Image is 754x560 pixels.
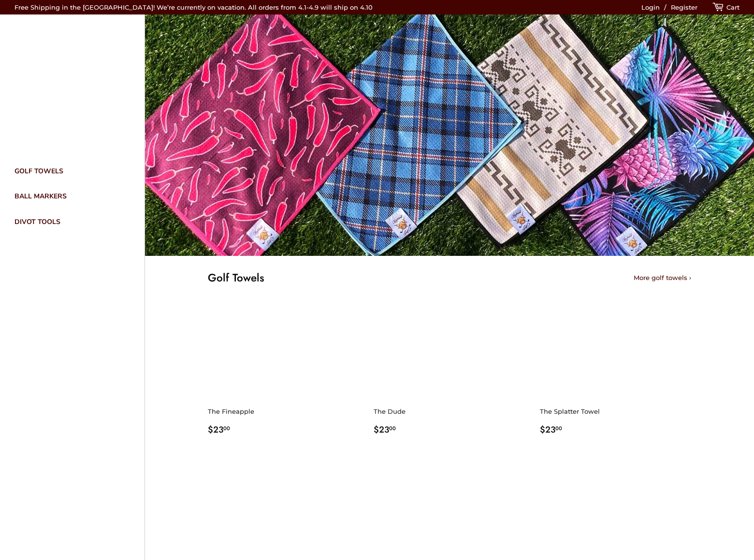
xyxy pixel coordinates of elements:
a: big lewbowski golf towel The Dude [374,295,525,436]
p: The Fineapple [208,406,359,417]
a: Ball Markers [7,184,130,209]
p: The Dude [374,406,525,417]
a: Highland Golf Co [14,22,130,137]
a: Login [641,3,660,11]
small: $23 [540,423,562,436]
p: The Splatter Towel [540,406,691,417]
a: More golf towels › [634,274,691,281]
a: The Splatter Towel The Splatter Towel [540,295,691,436]
p: Golf Towels [208,270,529,286]
sup: 00 [389,424,396,432]
a: Cart [712,3,739,11]
a: Register [671,3,697,11]
span: / [662,3,669,11]
p: Free Shipping in the [GEOGRAPHIC_DATA]! We’re currently on vacation. All orders from 4.1-4.9 will... [14,2,373,13]
sup: 00 [555,424,562,432]
small: $23 [208,423,230,436]
small: $23 [374,423,396,436]
a: The Fineapple The Fineapple [208,295,359,436]
a: Divot Tools [7,210,130,235]
a: Golf Towels [7,159,130,184]
sup: 00 [223,424,230,432]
